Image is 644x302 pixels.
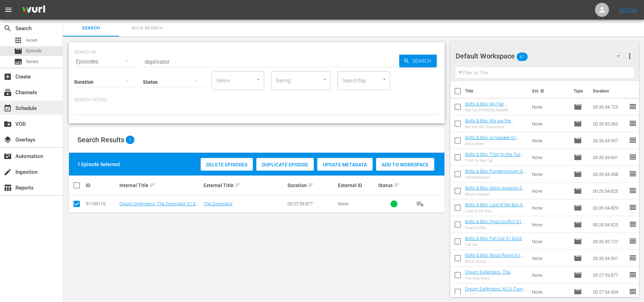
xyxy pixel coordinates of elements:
div: TIGrr by the Tail [465,158,526,163]
td: None [529,250,571,267]
span: Episode [574,103,582,111]
span: VOD [4,120,12,128]
span: Episode [574,187,582,195]
span: Duplicate Episode [256,162,314,167]
span: Episode [574,220,582,229]
td: 00:26:34.829 [590,199,629,216]
span: reorder [629,119,637,128]
span: Asset [26,37,37,44]
span: 81 [517,49,528,64]
span: reorder [629,287,637,296]
a: Bolts & Blip: Moon Invasion S1 Ep18 [465,185,525,196]
span: Bulk Search [123,24,171,32]
span: 1 [126,136,134,144]
div: We are the Champions [465,125,526,129]
td: None [529,267,571,283]
span: Series [26,58,39,65]
span: Episode [574,204,582,212]
span: Channels [4,88,12,97]
p: Search Filters: [74,97,439,103]
td: 00:26:34.825 [590,183,629,199]
span: Overlays [4,136,12,144]
td: None [529,115,571,132]
td: 00:26:34.591 [590,250,629,267]
div: None [338,201,376,206]
span: reorder [629,220,637,228]
a: Bolts & Blip: Lord of the Box S1 Ep22 [465,202,526,213]
span: sort [308,182,314,188]
div: 91109115 [86,201,117,206]
div: External ID [338,183,376,188]
span: Create [4,73,12,81]
button: more_vert [625,48,634,64]
span: Search [67,24,115,32]
span: playlist_add [416,200,424,208]
a: Bolts & Blip: Final Conflict S1 Ep26 [465,219,524,229]
td: None [529,98,571,115]
div: The Deprivator [465,276,526,281]
span: more_vert [625,52,634,60]
div: Moon Invasion [465,192,526,197]
a: Bolts & Blip: Fall Out S1 Ep23 [465,236,522,241]
span: reorder [629,153,637,161]
button: Duplicate Episode [256,158,314,171]
span: Episode [574,254,582,262]
span: Reports [4,184,12,192]
td: None [529,216,571,233]
td: None [529,199,571,216]
span: reorder [629,237,637,245]
span: Update Metadata [317,162,373,167]
span: Episode [574,119,582,128]
span: reorder [629,270,637,279]
span: reorder [629,186,637,195]
span: Episode [574,288,582,296]
button: Search [399,55,437,67]
th: Duration [589,81,631,101]
span: reorder [629,136,637,144]
th: Type [569,81,589,101]
a: Bolts & Blip: Pandemonium S1 Ep25 [465,169,526,179]
a: Dream Defenders: M.I.S.T.ery S1 Ep 22 [465,286,526,297]
td: None [529,132,571,149]
div: Duration [288,181,336,190]
div: 1 Episode Selected [77,161,120,168]
span: Search [4,24,12,33]
span: Add to Workspace [376,162,434,167]
a: Bolts & Blip: We are the ChampionsS1 Ep21 [465,118,514,129]
button: Delete Episodes [201,158,253,171]
div: My Fair [PERSON_NAME] [465,108,526,112]
td: 00:26:34.825 [590,216,629,233]
img: ans4CAIJ8jUAAAAAAAAAAAAAAAAAAAAAAAAgQb4GAAAAAAAAAAAAAAAAAAAAAAAAJMjXAAAAAAAAAAAAAAAAAAAAAAAAgAT5G... [17,2,50,18]
span: sort [150,182,156,188]
div: Lord of the Box [465,209,526,213]
button: Add to Workspace [376,158,434,171]
a: Bolts & Blip: TIGrr by the Tail S1 Ep20 [465,152,523,162]
span: Delete Episodes [201,162,253,167]
td: 00:26:34.725 [590,98,629,115]
div: Evil Saedee [465,142,526,146]
div: M.I.S.T.-ery – Part one [465,293,526,297]
span: sort [235,182,241,188]
a: Bolts & Blip: vil Saedee S1 Ep19 [465,135,519,145]
span: Episode [574,271,582,279]
div: Pandemonium [465,175,526,180]
span: reorder [629,102,637,111]
td: 00:26:34.957 [590,132,629,149]
span: Episode [574,153,582,162]
span: Asset [14,36,22,44]
td: 00:27:54.304 [590,283,629,300]
div: 00:27:59.877 [288,201,336,206]
span: Episode [574,136,582,145]
a: The Deprivator [203,201,233,206]
td: 00:27:59.877 [590,267,629,283]
span: Episode [574,237,582,246]
button: Open [255,76,262,83]
td: None [529,283,571,300]
a: Dream Defenders: The Deprivator S1 EP 20 [465,269,513,280]
span: Episode [14,47,22,55]
span: Ingestion [4,168,12,176]
a: Sign Out [619,7,637,13]
span: Episode [26,47,42,54]
span: reorder [629,254,637,262]
td: None [529,166,571,183]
